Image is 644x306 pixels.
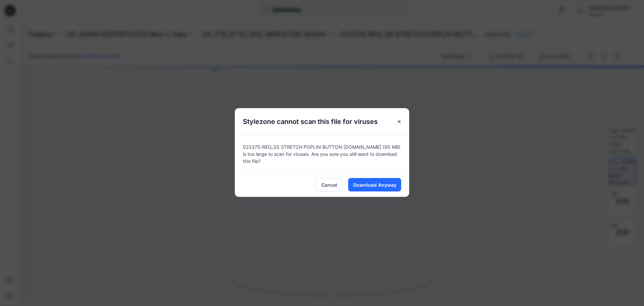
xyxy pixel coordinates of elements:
button: Close [393,116,405,128]
h5: Stylezone cannot scan this file for viruses [235,108,386,135]
span: Download Anyway [353,181,396,188]
button: Download Anyway [348,178,401,191]
button: Cancel [316,178,343,191]
span: Cancel [321,181,337,188]
div: 023375-REG_SS STRETCH POPLIN BUTTON [DOMAIN_NAME] (95 MB) is too large to scan for viruses. Are y... [235,135,409,173]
